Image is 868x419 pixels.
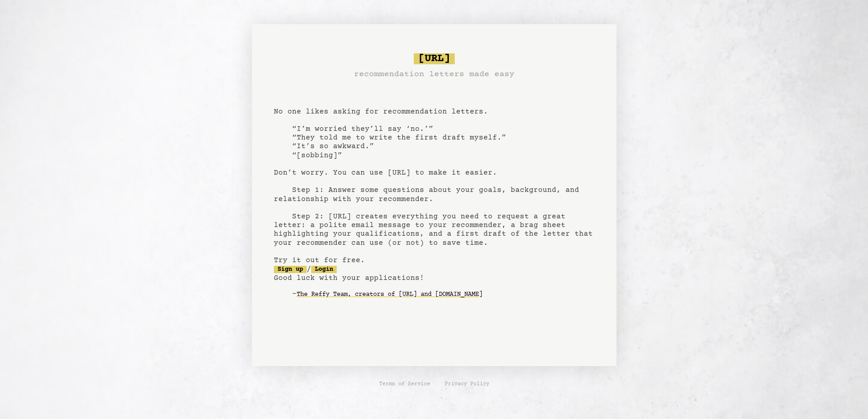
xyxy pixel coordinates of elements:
[292,290,595,299] div: -
[274,266,307,273] a: Sign up
[414,53,455,64] span: [URL]
[379,381,430,388] a: Terms of Service
[445,381,489,388] a: Privacy Policy
[311,266,337,273] a: Login
[354,68,514,81] h3: recommendation letters made easy
[297,287,483,302] a: The Reffy Team, creators of [URL] and [DOMAIN_NAME]
[274,50,595,317] pre: No one likes asking for recommendation letters. “I’m worried they’ll say ‘no.’” “They told me to ...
